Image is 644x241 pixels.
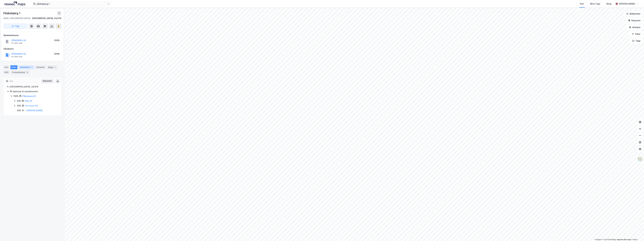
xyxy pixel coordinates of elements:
div: Hjemmel til eiendomsrett [13,90,58,93]
div: Info [3,65,9,69]
div: Datasett [35,65,46,69]
div: [GEOGRAPHIC_DATA], 33/374 [10,85,58,88]
button: Datasett [626,18,643,23]
button: Ekspander [41,79,54,83]
button: Tags [630,38,643,44]
div: Kontrollprogram for chat [630,227,644,241]
div: [GEOGRAPHIC_DATA], 33/374 [32,17,61,20]
iframe: Chat Widget [630,227,644,241]
div: 911 864 460 [11,42,22,44]
div: 1 [30,66,33,69]
div: Hjemmelshaver [4,34,61,37]
div: 100% [13,94,18,98]
a: OpenStreetMap [602,239,616,241]
div: ESG [3,70,9,74]
div: Transaksjoner [11,70,30,74]
a: Ter Invest AS [25,104,38,107]
div: 33% [17,109,21,112]
div: 33% [17,104,21,107]
a: Påskeberg AS [22,95,36,97]
div: 100% [54,39,60,42]
div: 8 [26,71,29,74]
div: [PERSON_NAME] [619,2,635,5]
div: Bolig [606,2,611,5]
input: Søk [8,79,39,83]
div: - [25,109,26,112]
img: Z [637,157,643,162]
div: Leietakere [19,65,34,69]
div: Eiere [10,65,17,69]
button: Filter [629,31,643,37]
div: Påskebjerg 1 [3,11,21,15]
div: 911 864 460 [11,56,22,58]
div: Gårdeiere [4,47,61,51]
div: Kart [580,2,584,5]
a: Mapbox [594,239,602,241]
button: Tag [3,23,28,29]
div: Mine Tags [590,2,600,5]
button: Analyse [627,24,643,30]
input: Søk på adresse, matrikkel, gårdeiere, leietakere eller personer [36,2,107,6]
a: Nasj AS [25,100,32,102]
div: 4630, [GEOGRAPHIC_DATA] [3,17,30,20]
a: Improve this map [617,239,631,241]
img: logo.a4113a55bc3d86da70a041830d287a7e.svg [5,2,25,6]
div: Bygg [47,65,57,69]
div: 1 [53,66,56,69]
a: [PERSON_NAME] [27,109,43,112]
div: 100% [54,52,60,56]
button: Bokmerker [624,11,643,17]
div: 33% [17,99,21,103]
